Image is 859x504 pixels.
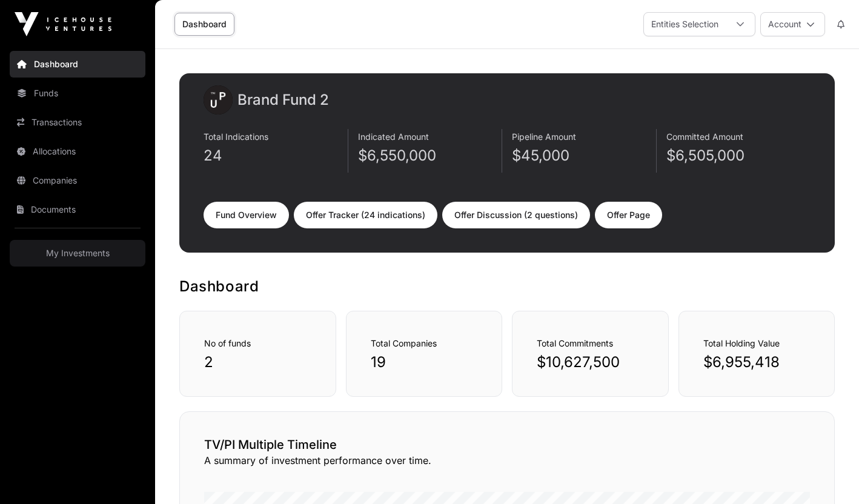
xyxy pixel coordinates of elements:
[703,338,780,348] span: Total Holding Value
[10,167,145,194] a: Companies
[358,146,502,165] p: $6,550,000
[10,240,145,267] a: My Investments
[358,131,429,142] span: Indicated Amount
[537,353,644,372] p: $10,627,500
[204,453,810,468] p: A summary of investment performance over time.
[595,202,662,228] a: Offer Page
[294,202,437,228] a: Offer Tracker (24 indications)
[204,131,268,142] span: Total Indications
[15,12,111,36] img: Icehouse Ventures Logo
[204,338,251,348] span: No of funds
[798,446,859,504] iframe: Chat Widget
[371,338,437,348] span: Total Companies
[204,146,348,165] p: 24
[174,13,234,36] a: Dashboard
[10,51,145,78] a: Dashboard
[237,90,329,110] h2: Brand Fund 2
[10,196,145,223] a: Documents
[644,13,726,36] div: Entities Selection
[371,353,478,372] p: 19
[666,131,743,142] span: Committed Amount
[10,109,145,136] a: Transactions
[204,202,289,228] a: Fund Overview
[179,277,835,296] h1: Dashboard
[204,436,810,453] h2: TV/PI Multiple Timeline
[442,202,590,228] a: Offer Discussion (2 questions)
[537,338,613,348] span: Total Commitments
[10,80,145,107] a: Funds
[666,146,811,165] p: $6,505,000
[703,353,811,372] p: $6,955,418
[204,353,311,372] p: 2
[512,131,576,142] span: Pipeline Amount
[204,85,233,114] img: images.png
[512,146,656,165] p: $45,000
[10,138,145,165] a: Allocations
[760,12,825,36] button: Account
